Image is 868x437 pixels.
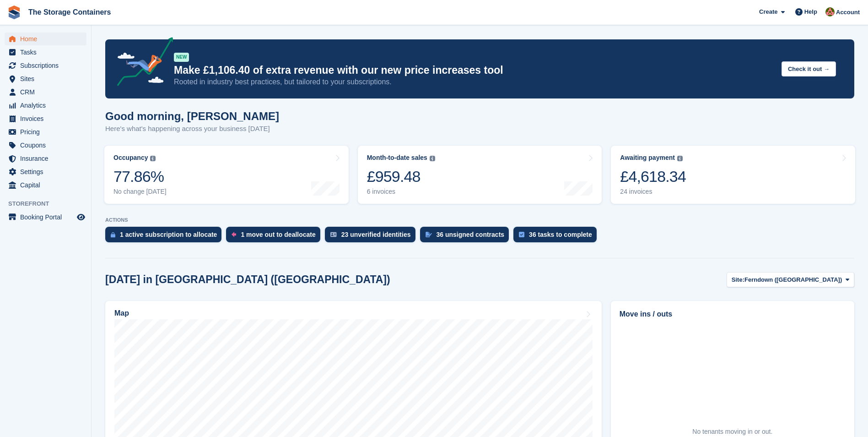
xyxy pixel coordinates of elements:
[232,232,236,237] img: move_outs_to_deallocate_icon-f764333ba52eb49d3ac5e1228854f67142a1ed5810a6f6cc68b1a99e826820c5.svg
[677,156,683,161] img: icon-info-grey-7440780725fd019a000dd9b08b2336e03edf1995a4989e88bcd33f0948082b44.svg
[5,33,86,45] a: menu
[620,154,675,162] div: Awaiting payment
[241,231,315,238] div: 1 move out to deallocate
[104,146,349,204] a: Occupancy 77.86% No change [DATE]
[611,146,855,204] a: Awaiting payment £4,618.34 24 invoices
[20,86,75,98] span: CRM
[20,126,75,138] span: Pricing
[420,227,514,247] a: 36 unsigned contracts
[174,77,774,87] p: Rooted in industry best practices, but tailored to your subscriptions.
[120,231,217,238] div: 1 active subscription to allocate
[727,272,854,287] button: Site: Ferndown ([GEOGRAPHIC_DATA])
[620,188,686,196] div: 24 invoices
[20,152,75,165] span: Insurance
[804,7,817,16] span: Help
[744,275,842,284] span: Ferndown ([GEOGRAPHIC_DATA])
[20,33,75,45] span: Home
[20,59,75,72] span: Subscriptions
[5,59,86,72] a: menu
[105,273,390,286] h2: [DATE] in [GEOGRAPHIC_DATA] ([GEOGRAPHIC_DATA])
[226,227,324,247] a: 1 move out to deallocate
[105,227,226,247] a: 1 active subscription to allocate
[174,53,189,62] div: NEW
[836,8,860,17] span: Account
[5,139,86,152] a: menu
[519,232,524,237] img: task-75834270c22a3079a89374b754ae025e5fb1db73e45f91037f5363f120a921f8.svg
[7,5,21,19] img: stora-icon-8386f47178a22dfd0bd8f6a31ec36ba5ce8667c1dd55bd0f319d3a0aa187defe.svg
[367,188,435,196] div: 6 invoices
[759,7,777,16] span: Create
[114,309,129,317] h2: Map
[5,99,86,112] a: menu
[620,309,846,320] h2: Move ins / outs
[367,167,435,186] div: £959.48
[430,156,435,161] img: icon-info-grey-7440780725fd019a000dd9b08b2336e03edf1995a4989e88bcd33f0948082b44.svg
[341,231,411,238] div: 23 unverified identities
[513,227,601,247] a: 36 tasks to complete
[113,188,167,196] div: No change [DATE]
[20,112,75,125] span: Invoices
[20,179,75,191] span: Capital
[367,154,427,162] div: Month-to-date sales
[5,152,86,165] a: menu
[20,165,75,178] span: Settings
[105,124,279,134] p: Here's what's happening across your business [DATE]
[5,112,86,125] a: menu
[75,212,86,223] a: Preview store
[20,99,75,112] span: Analytics
[113,154,148,162] div: Occupancy
[426,232,432,237] img: contract_signature_icon-13c848040528278c33f63329250d36e43548de30e8caae1d1a13099fd9432cc5.svg
[5,211,86,224] a: menu
[174,64,774,77] p: Make £1,106.40 of extra revenue with our new price increases tool
[825,7,835,16] img: Kirsty Simpson
[150,156,156,161] img: icon-info-grey-7440780725fd019a000dd9b08b2336e03edf1995a4989e88bcd33f0948082b44.svg
[5,179,86,191] a: menu
[325,227,420,247] a: 23 unverified identities
[620,167,686,186] div: £4,618.34
[20,211,75,224] span: Booking Portal
[105,110,279,122] h1: Good morning, [PERSON_NAME]
[20,139,75,152] span: Coupons
[5,46,86,59] a: menu
[732,275,744,284] span: Site:
[8,199,91,208] span: Storefront
[111,232,115,238] img: active_subscription_to_allocate_icon-d502201f5373d7db506a760aba3b589e785aa758c864c3986d89f69b8ff3...
[358,146,602,204] a: Month-to-date sales £959.48 6 invoices
[20,46,75,59] span: Tasks
[113,167,167,186] div: 77.86%
[5,165,86,178] a: menu
[437,231,505,238] div: 36 unsigned contracts
[5,72,86,85] a: menu
[25,5,114,20] a: The Storage Containers
[782,61,836,76] button: Check it out →
[5,126,86,138] a: menu
[330,232,337,237] img: verify_identity-adf6edd0f0f0b5bbfe63781bf79b02c33cf7c696d77639b501bdc392416b5a36.svg
[105,217,854,223] p: ACTIONS
[20,72,75,85] span: Sites
[529,231,592,238] div: 36 tasks to complete
[5,86,86,98] a: menu
[109,37,173,89] img: price-adjustments-announcement-icon-8257ccfd72463d97f412b2fc003d46551f7dbcb40ab6d574587a9cd5c0d94...
[692,427,772,437] div: No tenants moving in or out.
